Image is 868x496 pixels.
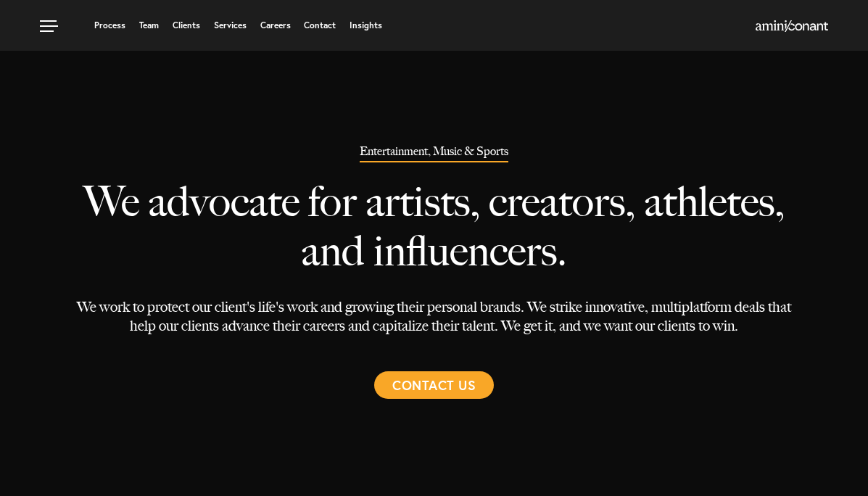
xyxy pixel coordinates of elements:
[74,162,795,297] p: We advocate for artists, creators, athletes, and influencers.
[214,21,247,30] a: Services
[350,21,382,30] a: Insights
[304,21,336,30] a: Contact
[360,146,508,162] h1: Entertainment, Music & Sports
[374,371,494,399] a: Contact Us
[173,21,200,30] a: Clients
[139,21,159,30] a: Team
[94,21,125,30] a: Process
[392,371,476,399] span: Contact Us
[756,21,828,33] a: Home
[74,297,795,335] p: We work to protect our client's life's work and growing their personal brands. We strike innovati...
[756,20,828,32] img: Amini & Conant
[260,21,291,30] a: Careers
